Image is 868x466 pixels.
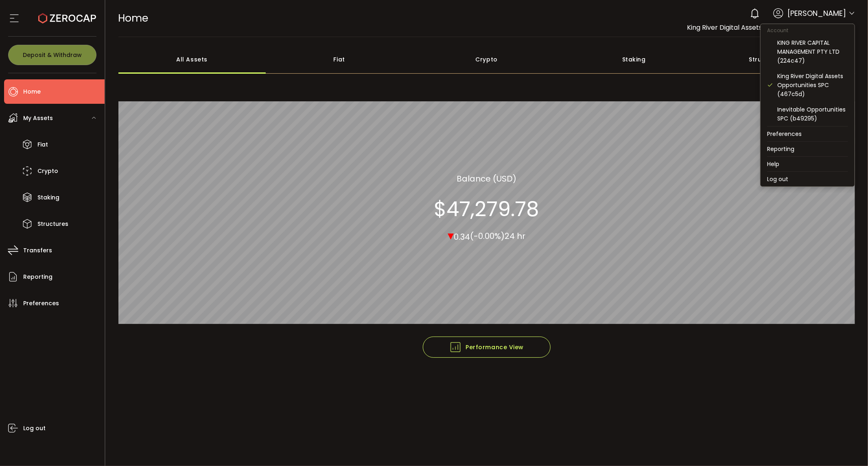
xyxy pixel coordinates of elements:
[23,245,52,256] span: Transfers
[449,341,524,353] span: Performance View
[505,231,525,242] span: 24 hr
[434,197,539,221] section: $47,279.78
[777,105,848,123] div: Inevitable Opportunities SPC (b49295)
[761,157,855,171] li: Help
[787,8,846,19] span: [PERSON_NAME]
[8,45,96,65] button: Deposit & Withdraw
[457,173,516,185] section: Balance (USD)
[37,218,68,230] span: Structures
[118,45,266,74] div: All Assets
[761,142,855,156] li: Reporting
[454,231,470,243] span: 0.34
[23,86,41,98] span: Home
[687,23,855,32] span: King River Digital Assets Opportunities SPC (467c5d)
[827,427,868,466] iframe: Chat Widget
[708,45,855,74] div: Structured Products
[37,165,58,177] span: Crypto
[761,27,795,34] span: Account
[23,52,82,58] span: Deposit & Withdraw
[118,11,149,25] span: Home
[448,227,454,244] span: ▾
[560,45,708,74] div: Staking
[777,72,848,98] div: King River Digital Assets Opportunities SPC (467c5d)
[761,127,855,141] li: Preferences
[23,271,52,283] span: Reporting
[761,172,855,186] li: Log out
[470,231,505,242] span: (-0.00%)
[423,337,551,358] button: Performance View
[413,45,560,74] div: Crypto
[23,112,53,124] span: My Assets
[266,45,413,74] div: Fiat
[23,422,46,434] span: Log out
[23,298,59,309] span: Preferences
[777,38,848,65] div: KING RIVER CAPITAL MANAGEMENT PTY LTD (224c47)
[37,139,48,151] span: Fiat
[37,192,59,203] span: Staking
